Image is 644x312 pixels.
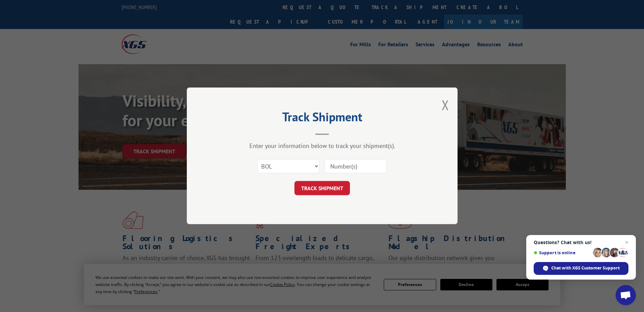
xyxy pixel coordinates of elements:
[534,240,628,245] span: Questions? Chat with us!
[221,142,424,150] div: Enter your information below to track your shipment(s).
[294,181,350,196] button: TRACK SHIPMENT
[325,159,387,174] input: Number(s)
[221,112,424,125] h2: Track Shipment
[442,96,449,114] button: Close modal
[551,265,620,271] span: Chat with XGS Customer Support
[534,262,628,275] div: Chat with XGS Customer Support
[623,238,631,246] span: Close chat
[616,285,636,305] div: Open chat
[534,250,591,255] span: Support is online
